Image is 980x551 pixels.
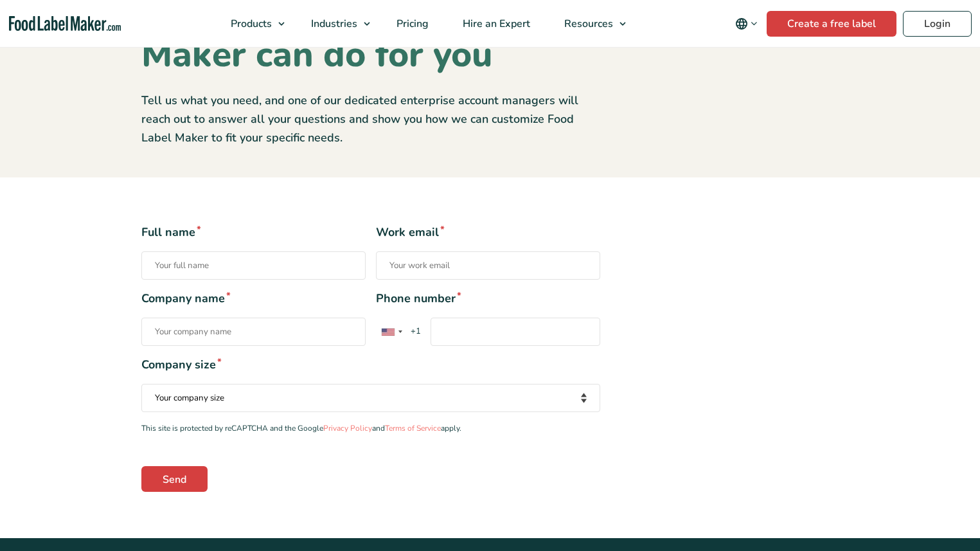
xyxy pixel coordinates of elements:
a: Login [903,11,972,37]
span: Work email [376,224,600,241]
input: Full name* [141,251,366,280]
span: Company size [141,356,600,374]
input: Send [141,466,208,492]
a: Privacy Policy [323,423,372,433]
a: Create a free label [767,11,896,37]
span: +1 [405,325,427,338]
span: Full name [141,224,366,241]
p: This site is protected by reCAPTCHA and the Google and apply. [141,422,600,435]
span: Resources [560,17,614,31]
p: Tell us what you need, and one of our dedicated enterprise account managers will reach out to ans... [141,91,600,147]
span: Industries [307,17,359,31]
span: Company name [141,290,366,307]
input: Work email* [376,251,600,280]
input: Phone number* List of countries+1 [431,318,600,346]
a: Food Label Maker homepage [9,16,121,31]
span: Hire an Expert [459,17,531,31]
span: Phone number [376,290,600,307]
span: Pricing [393,17,430,31]
div: United States: +1 [377,318,406,345]
span: Products [227,17,273,31]
button: Change language [726,11,767,37]
a: Terms of Service [385,423,441,433]
input: Company name* [141,318,366,346]
form: Contact form [141,224,839,491]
